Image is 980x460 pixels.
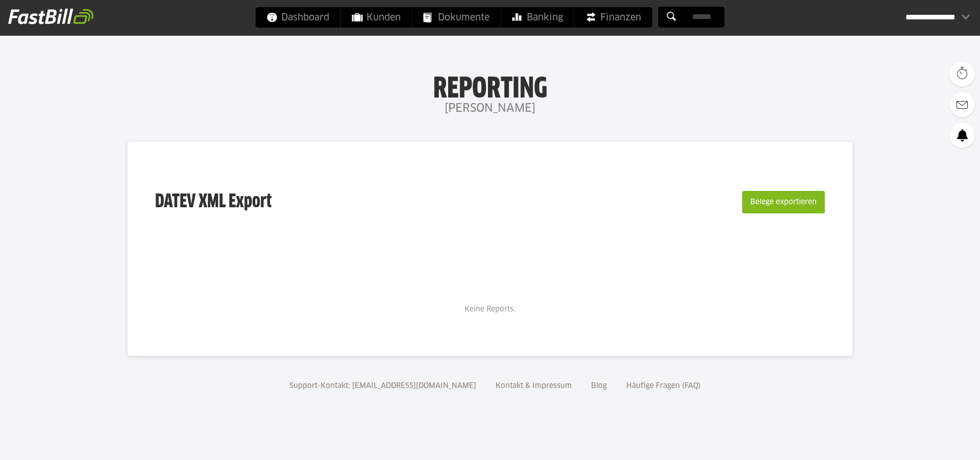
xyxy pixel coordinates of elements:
a: Blog [587,382,610,390]
img: fastbill_logo_white.png [8,8,93,25]
span: Banking [512,7,563,28]
iframe: Öffnet ein Widget, in dem Sie weitere Informationen finden [901,429,970,455]
a: Dashboard [256,7,340,28]
a: Support-Kontakt: [EMAIL_ADDRESS][DOMAIN_NAME] [286,382,480,390]
button: Belege exportieren [742,191,825,213]
span: Kunden [352,7,401,28]
span: Finanzen [586,7,641,28]
a: Dokumente [412,7,501,28]
a: Kunden [341,7,412,28]
a: Finanzen [575,7,652,28]
a: Kontakt & Impressum [492,382,575,390]
h3: DATEV XML Export [155,170,272,235]
h1: Reporting [102,72,878,99]
span: Keine Reports. [464,306,516,313]
a: Häufige Fragen (FAQ) [623,382,704,390]
span: Dokumente [424,7,489,28]
a: Banking [501,7,574,28]
span: Dashboard [267,7,329,28]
